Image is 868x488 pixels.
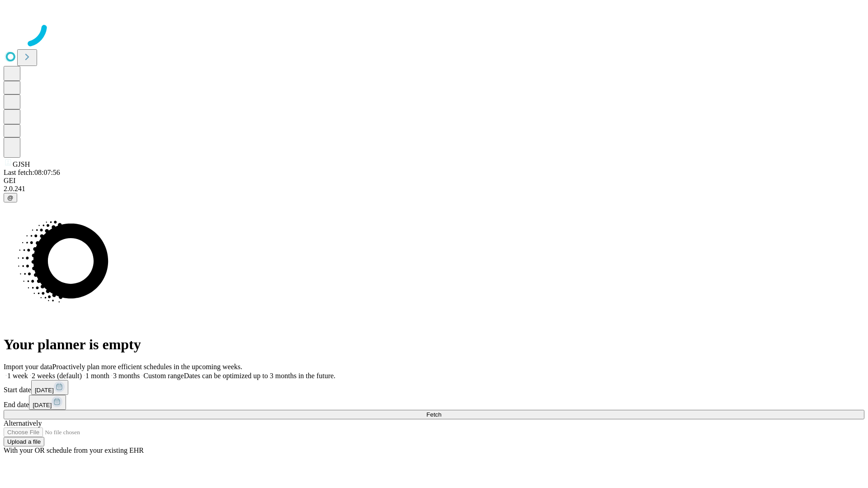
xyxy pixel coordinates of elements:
[4,363,52,371] span: Import your data
[143,372,184,380] span: Custom range
[4,380,864,395] div: Start date
[32,372,82,380] span: 2 weeks (default)
[4,193,17,202] button: @
[4,437,44,446] button: Upload a file
[4,336,864,353] h1: Your planner is empty
[4,446,144,454] span: With your OR schedule from your existing EHR
[113,372,140,380] span: 3 months
[85,372,109,380] span: 1 month
[13,160,30,168] span: GJSH
[426,411,441,418] span: Fetch
[4,177,864,185] div: GEI
[4,419,42,427] span: Alternatively
[4,169,60,176] span: Last fetch: 08:07:56
[29,395,66,410] button: [DATE]
[4,185,864,193] div: 2.0.241
[35,387,54,394] span: [DATE]
[7,194,14,201] span: @
[33,402,52,408] span: [DATE]
[52,363,242,371] span: Proactively plan more efficient schedules in the upcoming weeks.
[31,380,68,395] button: [DATE]
[184,372,335,380] span: Dates can be optimized up to 3 months in the future.
[4,410,864,419] button: Fetch
[4,395,864,410] div: End date
[7,372,28,380] span: 1 week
